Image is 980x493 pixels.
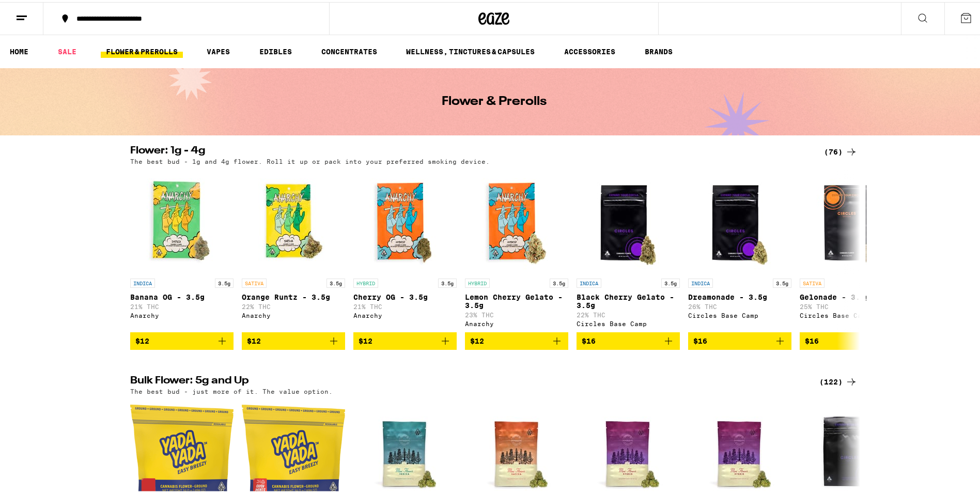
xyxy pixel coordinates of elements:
a: BRANDS [640,43,678,56]
button: Add to bag [353,330,457,348]
p: 3.5g [550,276,568,286]
div: Circles Base Camp [800,310,903,317]
p: Banana OG - 3.5g [130,291,234,299]
p: 3.5g [438,276,457,286]
a: VAPES [201,43,235,56]
p: Cherry OG - 3.5g [353,291,457,299]
p: SATIVA [800,276,825,286]
p: The best bud - just more of it. The value option. [130,386,333,393]
span: $12 [247,335,261,343]
a: (76) [824,144,858,156]
h2: Flower: 1g - 4g [130,144,807,156]
img: Circles Base Camp - Dreamonade - 3.5g [688,168,791,271]
p: 3.5g [326,276,345,286]
img: Anarchy - Orange Runtz - 3.5g [242,168,345,271]
a: WELLNESS, TINCTURES & CAPSULES [401,43,540,56]
p: HYBRID [353,276,378,286]
p: Orange Runtz - 3.5g [242,291,345,299]
p: 26% THC [688,301,791,308]
span: $16 [805,335,819,343]
span: $16 [582,335,596,343]
a: Open page for Lemon Cherry Gelato - 3.5g from Anarchy [465,168,568,330]
h2: Bulk Flower: 5g and Up [130,374,807,386]
a: (122) [819,374,858,386]
img: Anarchy - Banana OG - 3.5g [130,168,234,271]
a: Open page for Black Cherry Gelato - 3.5g from Circles Base Camp [577,168,680,330]
p: Black Cherry Gelato - 3.5g [577,291,680,307]
a: Open page for Cherry OG - 3.5g from Anarchy [353,168,457,330]
p: 21% THC [353,301,457,308]
a: CONCENTRATES [316,43,382,56]
h1: Flower & Prerolls [442,94,547,106]
p: 23% THC [465,310,568,316]
button: Add to bag [577,330,680,348]
p: 3.5g [215,276,234,286]
p: SATIVA [242,276,267,286]
span: Hi. Need any help? [6,7,74,16]
a: Open page for Gelonade - 3.5g from Circles Base Camp [800,168,903,330]
p: 21% THC [130,301,234,308]
p: Gelonade - 3.5g [800,291,903,299]
p: INDICA [577,276,601,286]
div: Anarchy [353,310,457,317]
button: Add to bag [242,330,345,348]
img: Anarchy - Cherry OG - 3.5g [353,168,457,271]
p: Dreamonade - 3.5g [688,291,791,299]
p: Lemon Cherry Gelato - 3.5g [465,291,568,307]
p: 25% THC [800,301,903,308]
p: INDICA [130,276,155,286]
p: 22% THC [242,301,345,308]
button: Add to bag [130,330,234,348]
p: 22% THC [577,310,680,316]
p: HYBRID [465,276,490,286]
button: Add to bag [800,330,903,348]
div: Circles Base Camp [577,318,680,325]
p: INDICA [688,276,713,286]
span: $12 [135,335,149,343]
p: 3.5g [661,276,680,286]
img: Anarchy - Lemon Cherry Gelato - 3.5g [465,168,568,271]
a: ACCESSORIES [559,43,620,56]
a: EDIBLES [254,43,297,56]
span: $12 [359,335,372,343]
span: $12 [470,335,484,343]
a: Open page for Dreamonade - 3.5g from Circles Base Camp [688,168,791,330]
img: Circles Base Camp - Black Cherry Gelato - 3.5g [577,168,680,271]
div: Anarchy [130,310,234,317]
span: $16 [693,335,707,343]
div: Circles Base Camp [688,310,791,317]
img: Circles Base Camp - Gelonade - 3.5g [800,168,903,271]
div: Anarchy [242,310,345,317]
a: HOME [5,43,34,56]
p: The best bud - 1g and 4g flower. Roll it up or pack into your preferred smoking device. [130,156,490,163]
a: FLOWER & PREROLLS [101,43,183,56]
a: Open page for Banana OG - 3.5g from Anarchy [130,168,234,330]
div: Anarchy [465,318,568,325]
a: SALE [53,43,82,56]
button: Add to bag [688,330,791,348]
a: Open page for Orange Runtz - 3.5g from Anarchy [242,168,345,330]
button: Add to bag [465,330,568,348]
p: 3.5g [773,276,791,286]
